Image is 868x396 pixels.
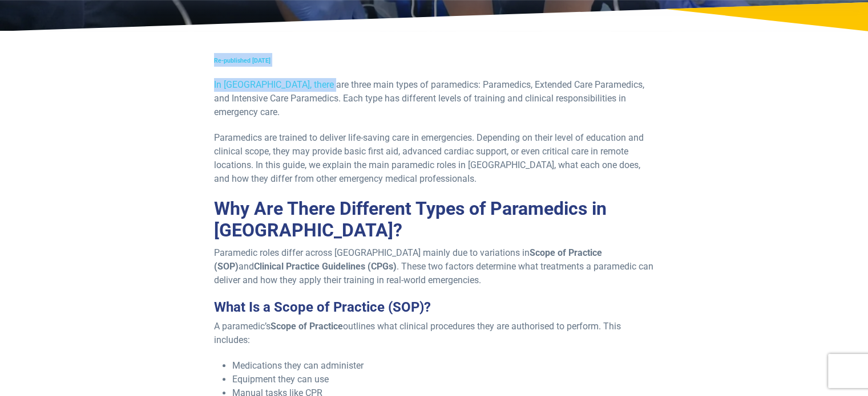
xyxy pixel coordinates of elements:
[254,261,397,272] strong: Clinical Practice Guidelines (CPGs)
[232,359,655,373] li: Medications they can administer
[271,321,343,332] strong: Scope of Practice
[214,78,655,119] p: In [GEOGRAPHIC_DATA], there are three main types of paramedics: Paramedics, Extended Care Paramed...
[232,373,655,386] li: Equipment they can use
[214,57,271,64] strong: Re-published [DATE]
[214,320,655,347] p: A paramedic’s outlines what clinical procedures they are authorised to perform. This includes:
[214,246,655,287] p: Paramedic roles differ across [GEOGRAPHIC_DATA] mainly due to variations in and . These two facto...
[214,131,655,186] p: Paramedics are trained to deliver life-saving care in emergencies. Depending on their level of ed...
[214,198,655,242] h2: Why Are There Different Types of Paramedics in [GEOGRAPHIC_DATA]?
[214,299,655,316] h3: What Is a Scope of Practice (SOP)?
[214,247,602,272] strong: Scope of Practice (SOP)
